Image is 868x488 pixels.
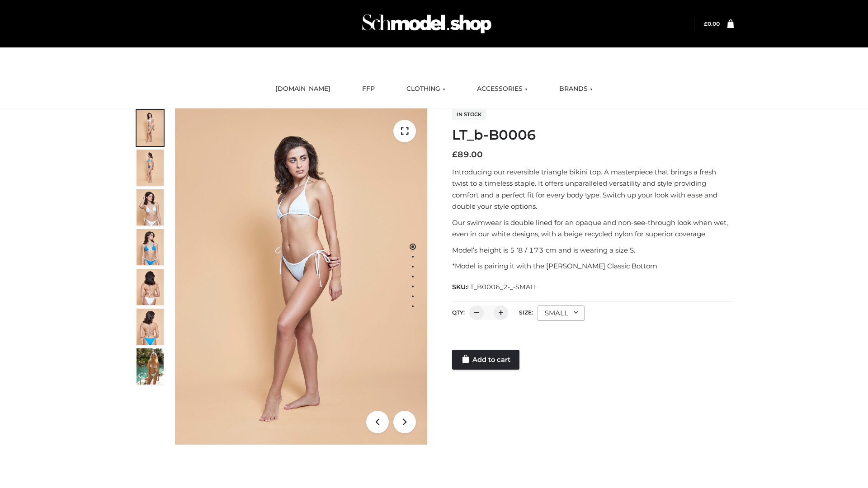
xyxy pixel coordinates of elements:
[452,150,458,160] span: £
[704,20,720,27] bdi: 0.00
[137,189,164,225] img: ArielClassicBikiniTop_CloudNine_AzureSky_OW114ECO_3-scaled.jpg
[552,79,599,99] a: BRANDS
[452,127,734,143] h1: LT_b-B0006
[452,109,486,120] span: In stock
[452,244,734,256] p: Model’s height is 5 ‘8 / 173 cm and is wearing a size S.
[359,6,495,42] img: Schmodel Admin 964
[355,79,382,99] a: FFP
[137,309,164,345] img: ArielClassicBikiniTop_CloudNine_AzureSky_OW114ECO_8-scaled.jpg
[470,79,534,99] a: ACCESSORIES
[452,260,734,272] p: *Model is pairing it with the [PERSON_NAME] Classic Bottom
[137,348,164,385] img: Arieltop_CloudNine_AzureSky2.jpg
[467,283,538,291] span: LT_B0006_2-_-SMALL
[137,150,164,186] img: ArielClassicBikiniTop_CloudNine_AzureSky_OW114ECO_2-scaled.jpg
[704,20,720,27] a: £0.00
[137,269,164,305] img: ArielClassicBikiniTop_CloudNine_AzureSky_OW114ECO_7-scaled.jpg
[400,79,452,99] a: CLOTHING
[452,350,519,370] a: Add to cart
[452,282,538,292] span: SKU:
[269,79,337,99] a: [DOMAIN_NAME]
[137,229,164,265] img: ArielClassicBikiniTop_CloudNine_AzureSky_OW114ECO_4-scaled.jpg
[452,309,465,316] label: QTY:
[538,305,585,321] div: SMALL
[452,150,483,160] bdi: 89.00
[137,110,164,146] img: ArielClassicBikiniTop_CloudNine_AzureSky_OW114ECO_1-scaled.jpg
[519,309,533,316] label: Size:
[452,217,734,240] p: Our swimwear is double lined for an opaque and non-see-through look when wet, even in our white d...
[704,20,708,27] span: £
[452,166,734,212] p: Introducing our reversible triangle bikini top. A masterpiece that brings a fresh twist to a time...
[175,108,427,445] img: ArielClassicBikiniTop_CloudNine_AzureSky_OW114ECO_1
